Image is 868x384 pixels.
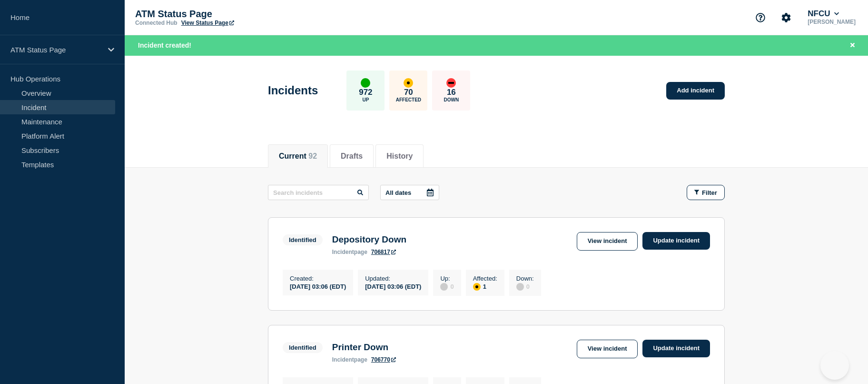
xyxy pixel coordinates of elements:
h3: Depository Down [332,234,406,245]
a: Update incident [642,232,710,250]
span: Filter [702,189,717,196]
div: up [361,78,370,88]
a: 706770 [371,356,396,363]
p: 70 [404,88,413,97]
p: ATM Status Page [10,46,102,54]
div: affected [473,283,481,291]
span: Incident created! [138,41,191,49]
p: Affected : [473,275,497,282]
button: Drafts [341,152,363,161]
p: Connected Hub [135,20,178,26]
p: Affected [396,97,421,102]
p: Down [444,97,459,102]
p: page [332,356,367,363]
p: [PERSON_NAME] [806,19,858,25]
span: Identified [283,234,323,245]
p: ATM Status Page [135,9,325,20]
div: down [446,78,456,88]
p: Down : [516,275,534,282]
p: Up [362,97,369,102]
a: 706817 [371,249,396,255]
button: Current 92 [279,152,317,161]
div: 1 [473,282,497,291]
div: 0 [516,282,534,291]
div: [DATE] 03:06 (EDT) [290,282,346,290]
input: Search incidents [268,185,369,200]
p: All dates [385,189,411,196]
div: 0 [440,282,454,291]
div: affected [404,78,413,88]
button: Close banner [847,40,858,51]
div: disabled [440,283,448,291]
p: Created : [290,275,346,282]
span: incident [332,249,354,255]
h1: Incidents [268,84,318,97]
span: incident [332,356,354,363]
button: Support [750,8,770,28]
p: 972 [359,88,372,97]
button: All dates [380,185,439,200]
p: Updated : [365,275,421,282]
button: History [386,152,413,161]
button: NFCU [806,9,841,19]
p: 16 [447,88,456,97]
h3: Printer Down [332,342,396,353]
span: Identified [283,342,323,353]
a: View incident [577,232,638,251]
div: [DATE] 03:06 (EDT) [365,282,421,290]
a: Add incident [666,82,725,100]
span: 92 [308,152,317,160]
button: Account settings [776,8,796,28]
iframe: Help Scout Beacon - Open [820,351,849,380]
p: Up : [440,275,454,282]
a: Update incident [642,340,710,357]
button: Filter [687,185,725,200]
a: View incident [577,340,638,358]
p: page [332,249,367,255]
div: disabled [516,283,524,291]
a: View Status Page [181,20,234,26]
